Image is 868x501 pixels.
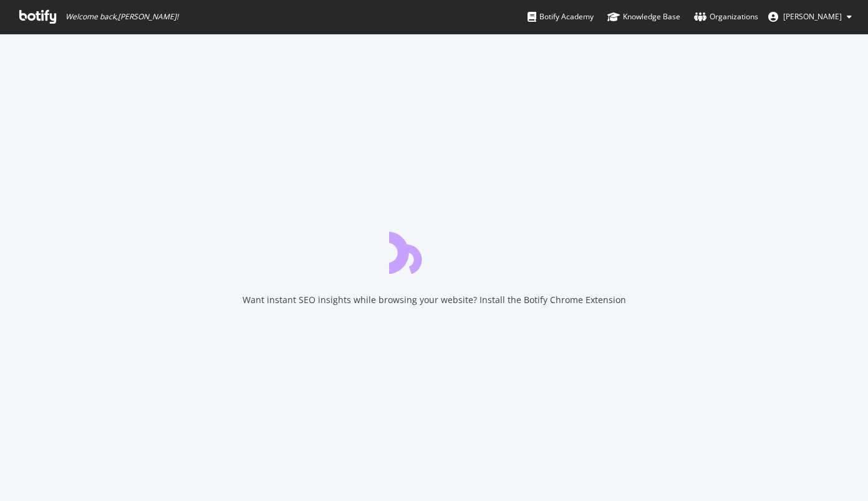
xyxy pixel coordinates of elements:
div: animation [389,229,479,274]
span: Jack Firneno [783,11,842,22]
button: [PERSON_NAME] [758,7,862,27]
div: Knowledge Base [607,11,680,23]
span: Welcome back, [PERSON_NAME] ! [65,12,178,22]
div: Organizations [694,11,758,23]
div: Want instant SEO insights while browsing your website? Install the Botify Chrome Extension [243,294,626,306]
div: Botify Academy [528,11,594,23]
